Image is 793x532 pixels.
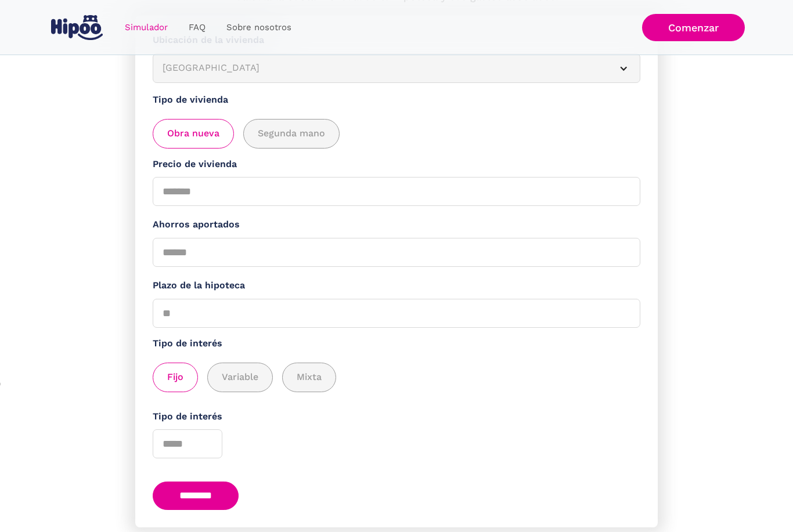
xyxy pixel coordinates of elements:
label: Precio de vivienda [153,157,640,172]
article: [GEOGRAPHIC_DATA] [153,53,640,83]
label: Plazo de la hipoteca [153,278,640,293]
span: Fijo [167,370,183,385]
span: Mixta [297,370,322,385]
form: Simulador Form [135,16,658,527]
span: Obra nueva [167,126,219,141]
span: Segunda mano [258,126,325,141]
a: Simulador [114,16,178,39]
a: FAQ [178,16,216,39]
a: Comenzar [642,14,745,41]
div: add_description_here [153,363,640,392]
label: Tipo de interés [153,336,640,351]
label: Ahorros aportados [153,218,640,232]
div: add_description_here [153,119,640,149]
a: Sobre nosotros [216,16,302,39]
span: Variable [222,370,258,385]
a: home [48,10,105,45]
div: [GEOGRAPHIC_DATA] [163,61,603,75]
label: Tipo de vivienda [153,93,640,107]
label: Tipo de interés [153,410,640,424]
